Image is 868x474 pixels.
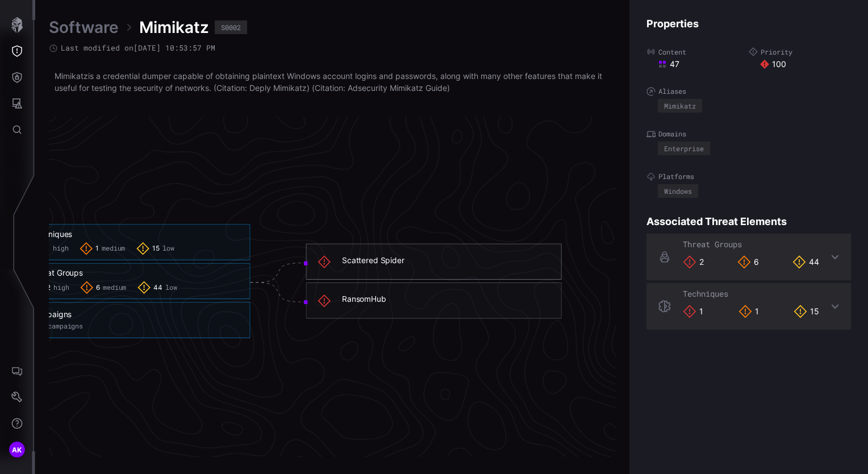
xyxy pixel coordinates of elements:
time: [DATE] 10:53:57 PM [133,43,215,53]
div: S0002 [221,24,241,31]
label: Priority [749,47,851,56]
div: Techniques [31,229,72,239]
span: 44 [153,284,162,292]
label: Aliases [646,87,851,96]
div: 47 [658,59,749,69]
span: Last modified on [61,43,215,53]
h4: Associated Threat Elements [646,215,851,228]
span: low [162,244,174,253]
span: high [53,284,69,292]
span: Mimikatz [139,17,209,38]
div: Enterprise [664,145,704,152]
span: 1 [95,244,99,253]
div: Threat Groups [31,268,83,278]
a: Mimikatz [55,71,88,81]
div: Windows [664,188,692,194]
span: 2 [47,284,51,292]
h4: Properties [646,17,851,30]
div: 6 [737,255,759,269]
span: 6 [96,284,100,292]
p: is a credential dumper capable of obtaining plaintext Windows account logins and passwords, along... [55,70,610,94]
div: 1 [683,305,703,318]
div: RansomHub [342,294,386,305]
span: low [165,284,177,292]
div: 15 [794,305,819,318]
div: 100 [760,59,851,69]
span: Techniques [683,288,728,299]
div: Campaigns [31,309,72,319]
span: campaigns [48,322,83,331]
div: 2 [683,255,704,269]
span: high [53,244,68,253]
span: Threat Groups [683,239,742,250]
label: Content [646,47,749,56]
div: Mimikatz [664,102,696,109]
a: Software [49,17,119,38]
div: 44 [792,255,819,269]
span: medium [103,284,126,292]
label: Domains [646,130,851,139]
span: 15 [152,244,160,253]
button: AK [1,436,34,463]
div: 1 [738,305,759,318]
div: Scattered Spider [342,255,404,265]
span: 1 [47,244,50,253]
span: AK [12,444,22,456]
label: Platforms [646,172,851,181]
span: medium [102,244,125,253]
